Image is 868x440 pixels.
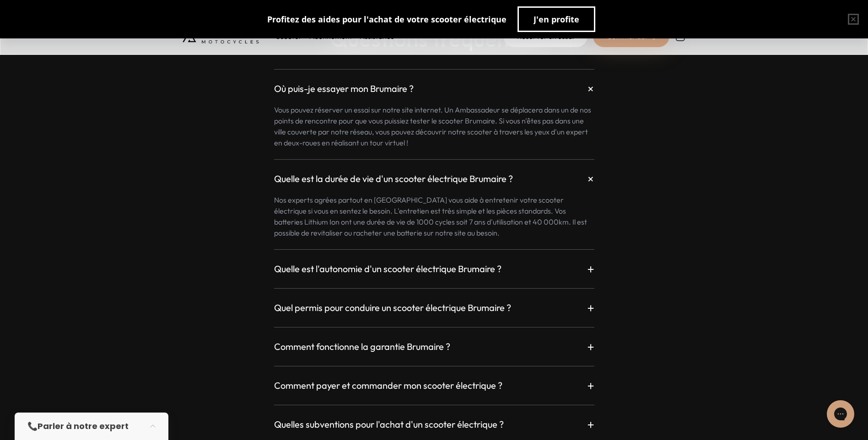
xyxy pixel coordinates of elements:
p: + [587,377,594,394]
p: + [587,300,594,316]
p: + [582,80,599,97]
p: Vous pouvez réserver un essai sur notre site internet. Un Ambassadeur se déplacera dans un de nos... [274,104,594,148]
h3: Quelles subventions pour l'achat d'un scooter électrique ? [274,418,504,431]
h3: Où puis-je essayer mon Brumaire ? [274,82,414,95]
h3: Comment fonctionne la garantie Brumaire ? [274,340,450,353]
h3: Quel permis pour conduire un scooter électrique Brumaire ? [274,301,511,314]
p: + [587,416,594,433]
h3: Comment payer et commander mon scooter électrique ? [274,379,502,392]
p: + [587,338,594,355]
h3: Quelle est l'autonomie d'un scooter électrique Brumaire ? [274,263,501,275]
p: + [582,170,599,187]
iframe: Gorgias live chat messenger [822,397,859,431]
p: + [587,261,594,277]
p: Nos experts agrées partout en [GEOGRAPHIC_DATA] vous aide à entretenir votre scooter électrique s... [274,194,594,238]
h3: Quelle est la durée de vie d'un scooter électrique Brumaire ? [274,172,513,185]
